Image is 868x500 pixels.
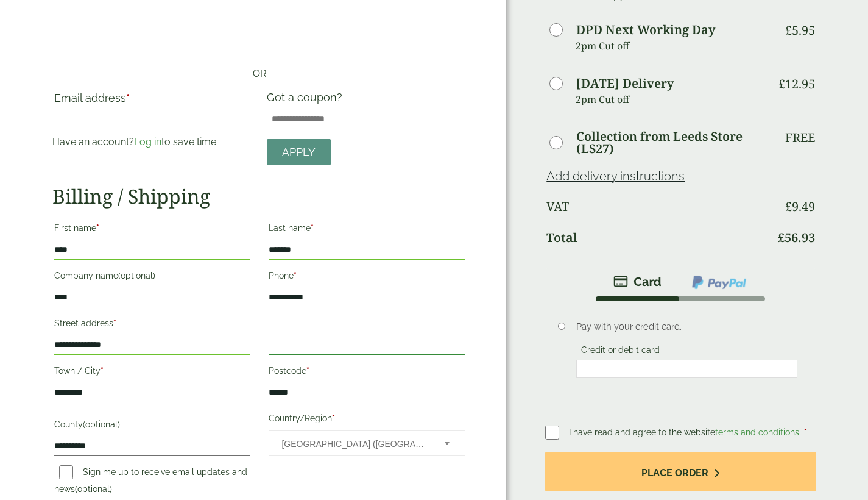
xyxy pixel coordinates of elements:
iframe: Secure card payment input frame [580,363,794,374]
span: £ [785,22,792,38]
span: £ [785,198,792,215]
abbr: required [804,427,807,437]
abbr: required [96,223,99,233]
label: Last name [269,220,465,240]
abbr: required [306,366,309,376]
label: County [54,416,251,437]
iframe: Secure payment button frame [52,27,468,52]
bdi: 12.95 [778,76,815,92]
a: Apply [267,139,331,165]
abbr: required [101,366,104,376]
label: Collection from Leeds Store (LS27) [576,130,769,155]
a: Log in [134,136,161,148]
label: Email address [54,93,251,110]
label: Sign me up to receive email updates and news [54,467,247,498]
label: [DATE] Delivery [576,77,674,90]
label: Postcode [269,362,465,383]
span: (optional) [83,420,120,429]
input: Sign me up to receive email updates and news(optional) [59,465,73,479]
p: — OR — [52,66,468,81]
h2: Billing / Shipping [52,185,468,208]
span: (optional) [118,271,155,280]
label: Street address [54,315,251,335]
abbr: required [113,318,116,328]
img: ppcp-gateway.png [691,274,747,290]
p: Pay with your credit card. [576,320,797,334]
span: Apply [282,146,316,159]
span: £ [778,76,785,92]
a: terms and conditions [715,427,799,437]
bdi: 9.49 [785,198,815,215]
a: Add delivery instructions [546,169,685,184]
p: Free [785,130,815,145]
p: 2pm Cut off [576,37,769,55]
abbr: required [332,413,335,423]
span: (optional) [75,484,112,494]
span: £ [778,229,785,246]
p: Have an account? to save time [52,135,253,149]
label: Got a coupon? [267,91,347,110]
label: Phone [269,267,465,288]
label: First name [54,220,251,240]
abbr: required [311,223,314,233]
abbr: required [294,271,297,280]
label: Country/Region [269,410,465,430]
img: stripe.png [613,274,662,289]
label: Company name [54,267,251,288]
span: I have read and agree to the website [569,427,802,437]
label: Town / City [54,362,251,383]
abbr: required [126,91,130,104]
label: DPD Next Working Day [576,24,715,36]
bdi: 56.93 [778,229,815,246]
th: VAT [546,192,769,221]
span: Country/Region [269,430,465,456]
label: Credit or debit card [576,345,665,359]
p: 2pm Cut off [576,90,769,109]
button: Place order [545,452,816,491]
bdi: 5.95 [785,22,815,38]
span: United Kingdom (UK) [281,431,428,457]
th: Total [546,223,769,252]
